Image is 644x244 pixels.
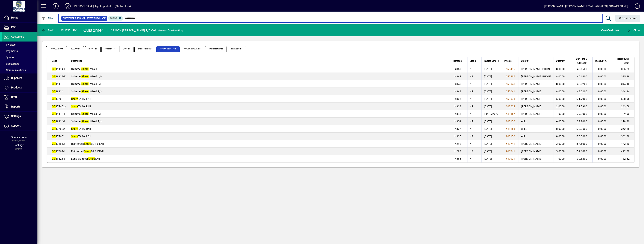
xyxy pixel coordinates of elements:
span: 177601 [52,135,65,138]
div: Total $ (GST excl) [614,57,632,65]
span: 43741 [507,142,515,145]
em: GB [52,97,56,100]
span: NP [470,157,473,160]
td: 1362.88 [612,125,634,133]
span: Customer Product Latest Purchase [63,16,106,20]
span: Product History [156,46,180,52]
td: 29.9000 [570,110,592,118]
a: Knowledge Base [632,1,639,13]
td: 32.6200 [570,155,592,162]
span: NP [470,75,473,78]
td: 325.28 [612,73,634,80]
td: [PERSON_NAME] PHONE [519,65,554,73]
a: #42971 [504,157,517,161]
td: [PERSON_NAME] [519,103,554,110]
td: 243.58 [612,103,634,110]
span: SMS Messages [205,46,227,52]
a: #43741 [504,149,517,153]
td: 344.16 [612,80,634,88]
span: 173614 [52,150,65,153]
td: WILL [519,118,554,125]
span: Reinforced B2 16'' L/H [71,142,104,145]
div: Code [52,59,66,63]
span: 177602 [52,127,65,130]
span: # [506,150,507,153]
span: Staff [11,96,17,99]
span: 14350 [453,67,461,70]
td: 170.3600 [570,125,592,133]
div: Invoice Date [484,59,500,63]
app-page-header-button: Close enquiry [623,27,644,34]
span: 14338 [453,105,461,108]
td: 1362.88 [612,133,634,140]
td: 325.28 [612,65,634,73]
div: Quantity [556,59,568,63]
span: 14349 [453,90,461,93]
td: 43.0200 [570,88,592,95]
td: 0.0000 [592,103,612,110]
span: 14336 [453,97,461,100]
a: Support [2,121,37,131]
td: 8.0000 [554,80,570,88]
a: Quotes [2,54,37,61]
span: NP [470,142,473,145]
td: 170.3600 [570,133,592,140]
td: [DATE] [482,88,502,95]
a: Reports [2,102,37,111]
a: #48156 [504,119,517,123]
td: 0.0000 [592,133,612,140]
button: Clear [615,15,640,22]
button: Add [50,3,62,10]
td: 3.0000 [554,148,570,155]
span: 48156 [507,127,515,130]
td: 157.6000 [570,140,592,148]
td: [DATE] [482,133,502,140]
span: # [506,120,507,123]
span: Invoice [504,59,511,63]
span: Skimmer - Mixed R/H [71,67,103,70]
td: 0.0000 [592,65,612,73]
span: Group [470,59,476,63]
a: #48156 [504,127,517,131]
span: 19114-I [52,120,65,123]
a: Home [2,13,37,22]
td: [PERSON_NAME] [519,140,554,148]
td: [PERSON_NAME] [519,80,554,88]
td: 43.0200 [570,80,592,88]
a: #48357 [504,112,517,116]
span: Reinforced B2 16'' R/H [71,150,104,153]
div: Unit Rate $ (GST excl) [572,57,590,65]
span: Skimmer - Mixed L/H [71,82,102,85]
td: 0.0000 [592,95,612,103]
div: 11107 - [PERSON_NAME] T/A Coldstream Contracting [111,27,183,33]
td: 18/10/2023 [482,110,502,118]
td: [DATE] [482,73,502,80]
em: Share [81,75,88,78]
span: NP [470,97,473,100]
td: 157.6000 [570,148,592,155]
span: 19125-I [52,157,65,160]
td: 121.7900 [570,103,592,110]
a: Staff [2,93,37,102]
span: Invoice Date [484,59,496,63]
td: 0.0000 [592,118,612,125]
span: Quotes [119,46,134,52]
span: 19114 [52,90,63,93]
td: 472.80 [612,140,634,148]
span: # [506,112,507,115]
em: Share [84,150,91,153]
span: NP [470,127,473,130]
div: Description [71,59,449,63]
span: # [506,135,507,138]
a: #43741 [504,142,517,146]
span: TA 16'' L/H [71,135,91,138]
span: NP [470,90,473,93]
span: 14346 [453,82,461,85]
span: Package [14,144,24,147]
div: Barcode [453,59,465,63]
em: Share [71,135,78,138]
span: # [506,142,507,145]
span: 19113-I [52,112,65,115]
mat-chip: Product Activation Status: Active [108,16,123,21]
em: Share [71,97,78,100]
